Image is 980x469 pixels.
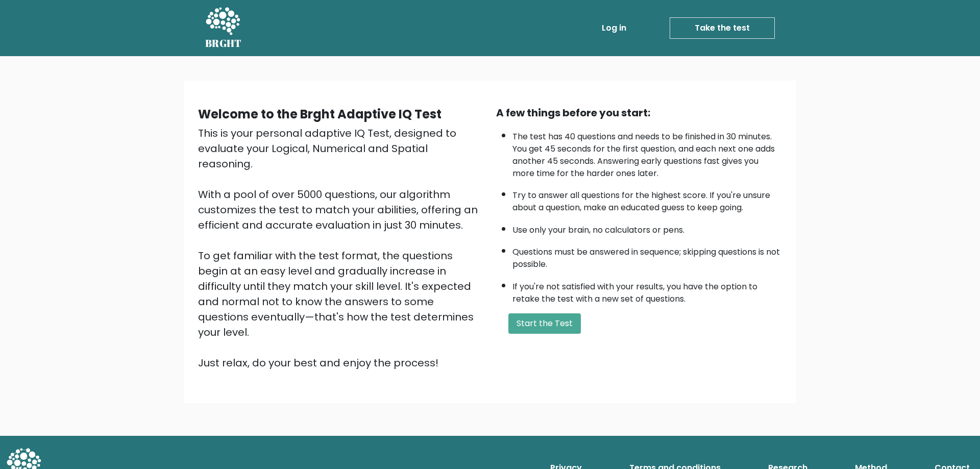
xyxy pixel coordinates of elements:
[512,126,782,180] li: The test has 40 questions and needs to be finished in 30 minutes. You get 45 seconds for the firs...
[512,184,782,214] li: Try to answer all questions for the highest score. If you're unsure about a question, make an edu...
[205,37,242,50] h5: BRGHT
[205,4,242,52] a: BRGHT
[496,105,782,120] div: A few things before you start:
[198,106,442,122] b: Welcome to the Brght Adaptive IQ Test
[512,276,782,305] li: If you're not satisfied with your results, you have the option to retake the test with a new set ...
[198,126,484,371] div: This is your personal adaptive IQ Test, designed to evaluate your Logical, Numerical and Spatial ...
[598,18,630,38] a: Log in
[512,241,782,270] li: Questions must be answered in sequence; skipping questions is not possible.
[670,17,775,39] a: Take the test
[512,219,782,236] li: Use only your brain, no calculators or pens.
[508,313,581,334] button: Start the Test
